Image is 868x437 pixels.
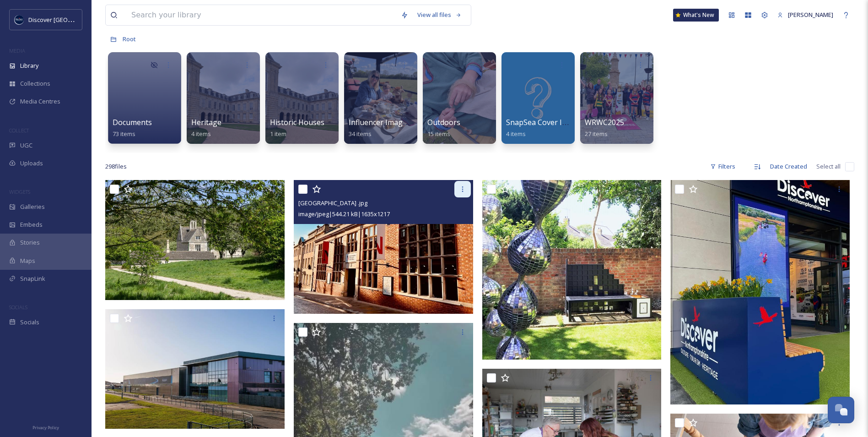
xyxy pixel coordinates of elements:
[506,118,578,138] a: SnapSea Cover Icons4 items
[20,238,40,247] span: Stories
[20,79,50,88] span: Collections
[20,202,45,211] span: Galleries
[427,118,460,138] a: Outdoors15 items
[20,97,60,106] span: Media Centres
[20,257,35,265] span: Maps
[482,180,662,360] img: 78 Derngate Northampton Trust.jpg
[298,199,367,207] span: [GEOGRAPHIC_DATA] .jpg
[9,47,25,54] span: MEDIA
[706,158,740,175] div: Filters
[298,210,390,218] span: image/jpeg | 544.21 kB | 1635 x 1217
[20,318,39,327] span: Socials
[9,188,30,195] span: WIDGETS
[113,130,135,138] span: 73 items
[32,425,59,431] span: Privacy Policy
[20,274,45,283] span: SnapLink
[105,180,285,300] img: Lyveden.jpg
[20,220,43,229] span: Embeds
[105,162,127,171] span: 298 file s
[191,130,211,138] span: 4 items
[585,130,608,138] span: 27 items
[270,130,286,138] span: 1 item
[349,130,372,138] span: 34 items
[766,158,812,175] div: Date Created
[349,117,450,127] span: Influencer Images and Videos
[788,11,833,19] span: [PERSON_NAME]
[349,118,450,138] a: Influencer Images and Videos34 items
[20,159,43,168] span: Uploads
[20,141,32,150] span: UGC
[673,9,719,22] a: What's New
[670,180,850,404] img: 481044061_614457698215246_7012415562906977971_n.jpg
[20,61,38,70] span: Library
[123,33,136,44] a: Root
[105,309,285,429] img: silverstone museum.jpg
[427,117,460,127] span: Outdoors
[9,304,27,311] span: SOCIALS
[15,15,24,24] img: Untitled%20design%20%282%29.png
[28,15,112,24] span: Discover [GEOGRAPHIC_DATA]
[9,127,29,134] span: COLLECT
[113,117,152,127] span: Documents
[127,5,396,25] input: Search your library
[427,130,450,138] span: 15 items
[191,117,221,127] span: Heritage
[585,117,624,127] span: WRWC2025
[506,117,578,127] span: SnapSea Cover Icons
[294,180,473,314] img: Northampton Museum .jpg
[816,162,841,171] span: Select all
[270,118,324,138] a: Historic Houses1 item
[32,421,59,432] a: Privacy Policy
[191,118,221,138] a: Heritage4 items
[828,397,854,423] button: Open Chat
[113,118,152,138] a: Documents73 items
[270,117,324,127] span: Historic Houses
[413,6,466,24] a: View all files
[773,6,838,24] a: [PERSON_NAME]
[123,35,136,43] span: Root
[506,130,526,138] span: 4 items
[585,118,624,138] a: WRWC202527 items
